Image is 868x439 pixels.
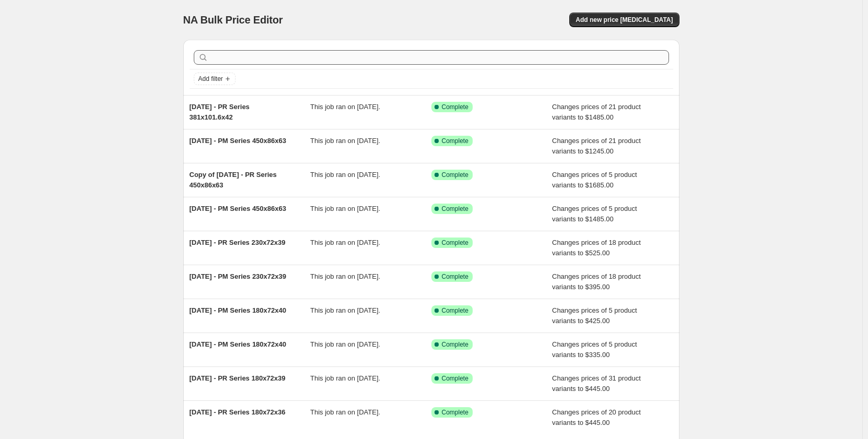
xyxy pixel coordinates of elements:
[442,171,468,179] span: Complete
[576,16,673,24] span: Add new price [MEDICAL_DATA]
[310,103,380,111] span: This job ran on [DATE].
[552,205,637,223] span: Changes prices of 5 product variants to $1485.00
[552,408,641,426] span: Changes prices of 20 product variants to $445.00
[442,408,468,417] span: Complete
[552,137,641,155] span: Changes prices of 21 product variants to $1245.00
[442,137,468,145] span: Complete
[190,171,277,189] span: Copy of [DATE] - PR Series 450x86x63
[310,408,380,416] span: This job ran on [DATE].
[442,340,468,349] span: Complete
[190,374,286,382] span: [DATE] - PR Series 180x72x39
[194,73,236,85] button: Add filter
[442,272,468,281] span: Complete
[442,205,468,213] span: Complete
[552,103,641,121] span: Changes prices of 21 product variants to $1485.00
[198,75,223,83] span: Add filter
[442,239,468,247] span: Complete
[190,272,286,280] span: [DATE] - PM Series 230x72x39
[190,137,286,145] span: [DATE] - PM Series 450x86x63
[552,374,641,393] span: Changes prices of 31 product variants to $445.00
[310,239,380,246] span: This job ran on [DATE].
[552,171,637,189] span: Changes prices of 5 product variants to $1685.00
[552,306,637,325] span: Changes prices of 5 product variants to $425.00
[552,272,641,291] span: Changes prices of 18 product variants to $395.00
[190,408,286,416] span: [DATE] - PR Series 180x72x36
[552,340,637,359] span: Changes prices of 5 product variants to $335.00
[183,14,283,26] span: NA Bulk Price Editor
[190,306,286,314] span: [DATE] - PM Series 180x72x40
[190,103,250,121] span: [DATE] - PR Series 381x101.6x42
[190,340,286,348] span: [DATE] - PM Series 180x72x40
[310,137,380,145] span: This job ran on [DATE].
[310,171,380,179] span: This job ran on [DATE].
[569,13,679,27] button: Add new price [MEDICAL_DATA]
[442,374,468,383] span: Complete
[442,306,468,315] span: Complete
[442,103,468,111] span: Complete
[310,272,380,280] span: This job ran on [DATE].
[190,205,286,212] span: [DATE] - PM Series 450x86x63
[310,306,380,314] span: This job ran on [DATE].
[310,374,380,382] span: This job ran on [DATE].
[310,340,380,348] span: This job ran on [DATE].
[552,239,641,257] span: Changes prices of 18 product variants to $525.00
[310,205,380,212] span: This job ran on [DATE].
[190,239,286,246] span: [DATE] - PR Series 230x72x39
